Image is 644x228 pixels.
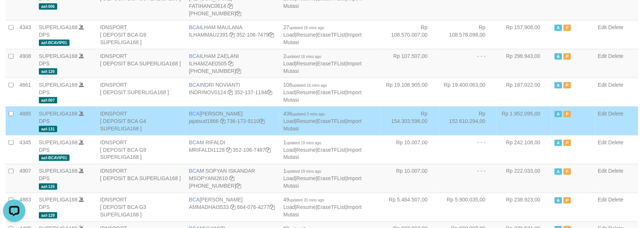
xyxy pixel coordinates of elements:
span: 1 [283,168,321,174]
span: updated 16 mins ago [292,83,327,87]
span: aaf-BCAVIP01 [39,40,70,46]
td: Rp 152.610.294,00 [439,107,497,135]
a: Resume [296,147,316,153]
span: BCA [189,24,200,30]
span: Active [555,82,562,89]
td: IDNSPORT [ DEPOSIT SUPERLIGA168 ] [97,78,186,107]
a: Import Mutasi [283,61,361,74]
td: DPS [36,193,97,222]
span: BCA [189,82,200,88]
a: Copy 4062281727 to clipboard [236,10,241,16]
a: Resume [296,204,316,210]
span: | | | [283,24,361,45]
a: jajatsud1866 [189,118,219,124]
span: updated 19 mins ago [286,141,321,145]
a: Import Mutasi [283,89,361,103]
span: aaf-131 [39,126,57,132]
span: 27 [283,24,324,30]
td: Rp 298.943,00 [497,49,552,78]
span: BCA [189,197,200,203]
a: SUPERLIGA168 [39,197,78,203]
span: | | | [283,197,361,218]
td: [PERSON_NAME] 736-173-9110 [186,107,281,135]
a: Resume [296,89,316,95]
a: Edit [598,82,607,88]
span: Active [555,169,562,175]
span: aaf-125 [39,184,57,190]
span: Paused [564,82,571,89]
span: 49 [283,197,324,203]
a: Edit [598,24,607,30]
span: Active [555,53,562,60]
td: IDNSPORT [ DEPOSIT BCA G3 SUPERLIGA168 ] [97,193,186,222]
td: ILHAM ZAELANI [PHONE_NUMBER] [186,49,281,78]
a: Import Mutasi [283,118,361,132]
span: | | | [283,111,361,132]
span: BCA [189,53,200,59]
a: EraseTFList [317,147,345,153]
td: 4885 [16,107,36,135]
td: Rp 157.908,00 [497,20,552,49]
a: Copy AMMADHAI3533 to clipboard [230,204,235,210]
td: DPS [36,78,97,107]
td: Rp 108.578.098,00 [439,20,497,49]
a: Copy 3521067487 to clipboard [265,147,271,153]
a: Copy 6640764277 to clipboard [269,204,275,210]
a: Copy 3521371194 to clipboard [267,89,272,95]
span: | | | [283,82,361,103]
a: Load [283,32,295,38]
a: Edit [598,53,607,59]
span: aaf-BCAVIP01 [39,155,70,161]
a: Copy jajatsud1866 to clipboard [220,118,225,124]
a: Delete [608,197,623,203]
a: Load [283,204,295,210]
td: IDNSPORT [ DEPOSIT BCA SUPERLIGA168 ] [97,164,186,193]
span: updated 20 mins ago [289,198,324,203]
a: Delete [608,139,623,145]
a: Resume [296,118,316,124]
td: DPS [36,20,97,49]
span: | | | [283,53,361,74]
a: SUPERLIGA168 [39,82,78,88]
td: Rp 187.022,00 [497,78,552,107]
a: AMMADHAI3533 [189,204,229,210]
span: updated 18 mins ago [286,55,321,59]
a: Copy ILHAMMAU2391 to clipboard [230,32,235,38]
a: MRIFALDI1128 [189,147,225,153]
span: 2 [283,53,321,59]
a: MSOPYANI2610 [189,176,228,182]
span: aaf-006 [39,3,57,10]
span: Paused [564,111,571,117]
td: IDNSPORT [ DEPOSIT BCA SUPERLIGA168 ] [97,49,186,78]
a: Load [283,147,295,153]
a: ILHAMZAE0505 [189,61,227,67]
a: Load [283,61,295,67]
a: Import Mutasi [283,176,361,189]
span: 1 [283,139,321,145]
td: - - - [439,49,497,78]
td: Rp 1.952.095,00 [497,107,552,135]
span: BCA [189,139,200,145]
a: Load [283,118,295,124]
a: ILHAMMAU2391 [189,32,228,38]
a: Load [283,176,295,182]
td: [PERSON_NAME] 664-076-4277 [186,193,281,222]
a: EraseTFList [317,32,345,38]
a: Edit [598,139,607,145]
a: SUPERLIGA168 [39,168,78,174]
span: BCA [189,111,200,117]
span: Paused [564,169,571,175]
td: 4343 [16,20,36,49]
span: Active [555,25,562,31]
span: updated 18 mins ago [289,26,324,30]
a: SUPERLIGA168 [39,53,78,59]
td: 4345 [16,135,36,164]
a: EraseTFList [317,61,345,67]
td: DPS [36,135,97,164]
a: Copy MRIFALDI1128 to clipboard [226,147,231,153]
td: Rp 154.303.596,00 [381,107,439,135]
td: DPS [36,107,97,135]
a: Import Mutasi [283,32,361,45]
span: updated 3 mins ago [292,112,325,116]
a: Copy INDRINOV0124 to clipboard [228,89,233,95]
